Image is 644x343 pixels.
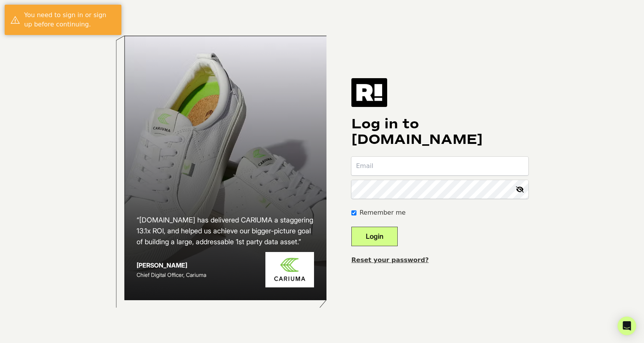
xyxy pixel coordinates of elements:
input: Email [351,157,528,175]
div: You need to sign in or sign up before continuing. [24,10,116,29]
label: Remember me [360,208,405,217]
div: Open Intercom Messenger [618,317,636,335]
h1: Log in to [DOMAIN_NAME] [351,116,528,147]
img: Cariuma [265,252,314,287]
img: Retention.com [351,78,387,107]
button: Login [351,227,398,246]
a: Reset your password? [351,256,429,264]
h2: “[DOMAIN_NAME] has delivered CARIUMA a staggering 13.1x ROI, and helped us achieve our bigger-pic... [137,215,314,247]
strong: [PERSON_NAME] [137,261,187,269]
span: Chief Digital Officer, Cariuma [137,271,206,278]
